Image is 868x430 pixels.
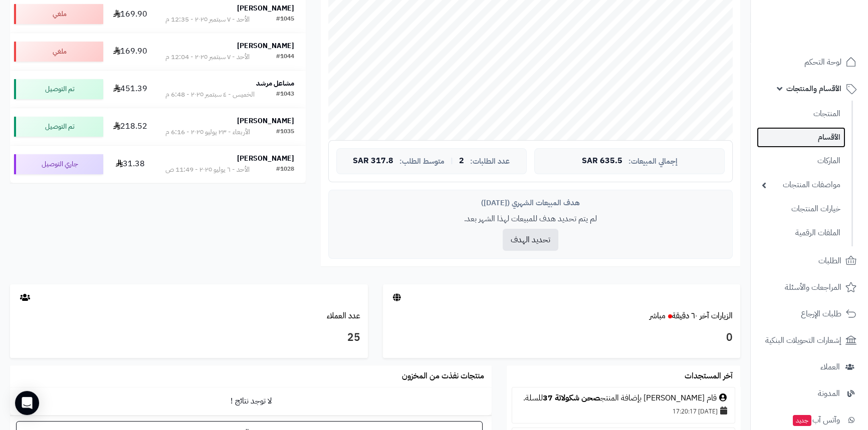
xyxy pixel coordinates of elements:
h3: منتجات نفذت من المخزون [402,372,484,381]
span: إجمالي المبيعات: [628,157,677,166]
span: 2 [459,157,464,166]
span: وآتس آب [792,413,840,427]
span: طلبات الإرجاع [801,307,841,321]
span: المدونة [818,386,840,400]
td: 451.39 [107,71,154,108]
a: عدد العملاء [327,310,360,322]
td: 31.38 [107,146,154,183]
span: 317.8 SAR [353,157,393,166]
span: 635.5 SAR [581,157,622,166]
h3: 25 [18,329,360,346]
td: 169.90 [107,33,154,70]
button: تحديد الهدف [503,229,558,251]
h3: آخر المستجدات [685,372,733,381]
span: جديد [793,415,811,426]
div: الخميس - ٤ سبتمبر ٢٠٢٥ - 6:48 م [165,90,255,100]
div: #1028 [276,165,294,175]
span: لوحة التحكم [804,55,841,69]
div: جاري التوصيل [14,154,103,174]
a: الطلبات [757,249,862,273]
a: خيارات المنتجات [757,198,845,220]
div: #1045 [276,15,294,25]
strong: [PERSON_NAME] [237,3,294,14]
small: مباشر [649,310,666,322]
a: الأقسام [757,127,845,148]
strong: مشاعل مرشد [256,78,294,89]
div: [DATE] 17:20:17 [517,404,730,418]
div: الأحد - ٧ سبتمبر ٢٠٢٥ - 12:35 م [165,15,250,25]
a: الملفات الرقمية [757,222,845,244]
div: ملغي [14,4,103,24]
div: الأحد - ٦ يوليو ٢٠٢٥ - 11:49 ص [165,165,250,175]
span: العملاء [820,360,840,374]
a: إشعارات التحويلات البنكية [757,328,862,352]
a: لوحة التحكم [757,50,862,74]
div: #1044 [276,52,294,62]
div: ملغي [14,42,103,62]
div: #1035 [276,127,294,137]
span: عدد الطلبات: [470,157,510,166]
div: قام [PERSON_NAME] بإضافة المنتج للسلة. [517,392,730,404]
span: | [451,157,453,165]
strong: [PERSON_NAME] [237,41,294,51]
img: logo-2.png [800,25,858,46]
td: 218.52 [107,108,154,145]
div: تم التوصيل [14,117,103,137]
span: الأقسام والمنتجات [786,82,841,96]
div: هدف المبيعات الشهري ([DATE]) [336,198,725,208]
a: المدونة [757,381,862,405]
span: إشعارات التحويلات البنكية [765,333,841,347]
span: المراجعات والأسئلة [785,280,841,294]
div: الأحد - ٧ سبتمبر ٢٠٢٥ - 12:04 م [165,52,250,62]
a: المنتجات [757,103,845,125]
div: Open Intercom Messenger [15,391,39,415]
a: طلبات الإرجاع [757,302,862,326]
a: العملاء [757,355,862,379]
strong: [PERSON_NAME] [237,153,294,164]
a: المراجعات والأسئلة [757,275,862,299]
span: الطلبات [818,254,841,268]
td: لا توجد نتائج ! [10,387,492,415]
div: #1043 [276,90,294,100]
a: صحن شكولاتة 37 [543,392,600,404]
div: تم التوصيل [14,79,103,99]
a: مواصفات المنتجات [757,174,845,196]
span: متوسط الطلب: [399,157,445,166]
h3: 0 [390,329,733,346]
div: الأربعاء - ٢٣ يوليو ٢٠٢٥ - 6:16 م [165,127,250,137]
strong: [PERSON_NAME] [237,116,294,126]
p: لم يتم تحديد هدف للمبيعات لهذا الشهر بعد. [336,213,725,225]
a: الماركات [757,150,845,172]
a: الزيارات آخر ٦٠ دقيقةمباشر [649,310,733,322]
